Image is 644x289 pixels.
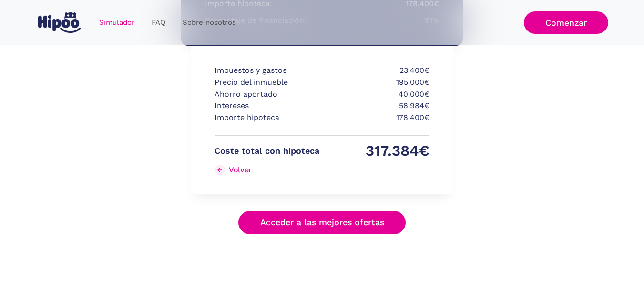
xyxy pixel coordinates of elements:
p: 317.384€ [325,145,429,157]
p: Intereses [215,100,319,112]
a: Comenzar [524,11,608,34]
a: home [36,9,83,37]
p: Coste total con hipoteca [215,145,319,157]
p: 23.400€ [325,65,429,77]
p: 178.400€ [325,112,429,124]
p: Precio del inmueble [215,77,319,89]
p: Ahorro aportado [215,89,319,100]
p: 58.984€ [325,100,429,112]
div: Volver [229,165,252,174]
p: 40.000€ [325,89,429,100]
a: FAQ [143,13,174,32]
a: Volver [215,162,319,178]
p: 195.000€ [325,77,429,89]
a: Simulador [91,13,143,32]
a: Sobre nosotros [174,13,245,32]
p: Impuestos y gastos [215,65,319,77]
p: Importe hipoteca [215,112,319,124]
a: Acceder a las mejores ofertas [238,211,406,234]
